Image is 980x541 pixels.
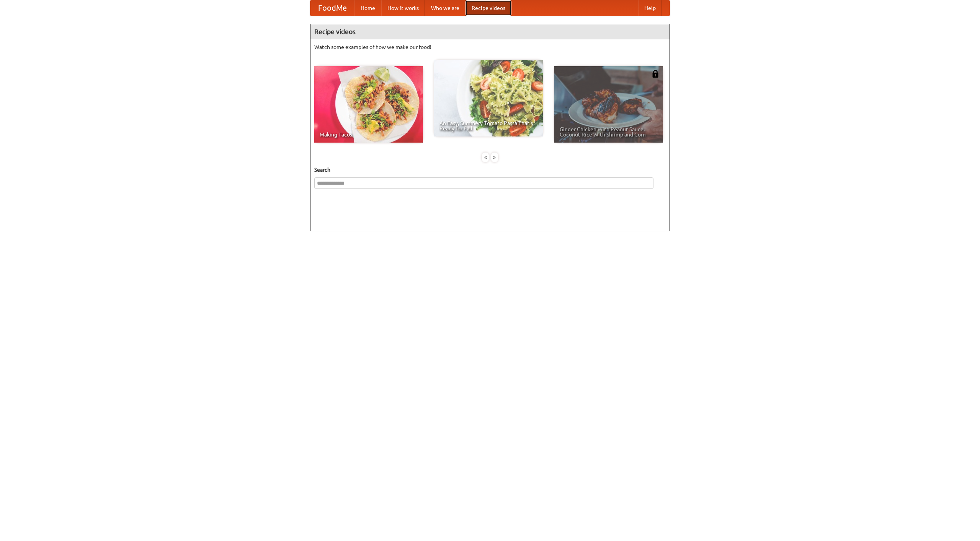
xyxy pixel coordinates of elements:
a: How it works [381,0,425,16]
a: FoodMe [310,0,354,16]
a: Making Tacos [314,66,423,143]
img: 483408.png [652,70,659,78]
a: Help [638,0,662,16]
p: Watch some examples of how we make our food! [314,43,666,51]
span: An Easy, Summery Tomato Pasta That's Ready for Fall [439,120,537,131]
a: Recipe videos [465,0,511,16]
div: » [491,153,498,162]
div: « [482,153,489,162]
span: Making Tacos [320,132,418,137]
a: Home [354,0,381,16]
h4: Recipe videos [310,24,670,39]
h5: Search [314,166,666,174]
a: Who we are [425,0,465,16]
a: An Easy, Summery Tomato Pasta That's Ready for Fall [434,60,543,136]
